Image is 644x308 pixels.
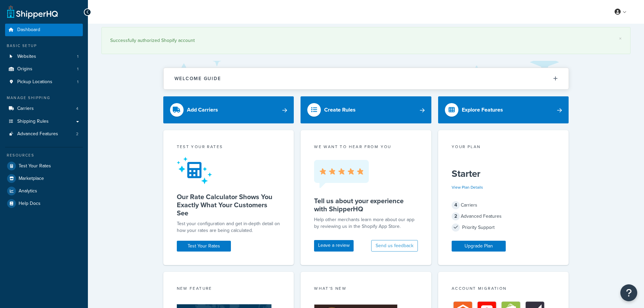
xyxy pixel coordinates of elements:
li: Advanced Features [5,128,83,140]
a: Test Your Rates [177,241,231,252]
a: Explore Features [438,96,569,123]
span: 1 [77,54,78,60]
a: Add Carriers [163,96,294,123]
h5: Tell us about your experience with ShipperHQ [314,197,418,213]
span: Pickup Locations [17,79,52,85]
div: Advanced Features [452,212,555,221]
a: Upgrade Plan [452,241,506,252]
span: Dashboard [17,27,40,33]
a: Advanced Features2 [5,128,83,140]
div: Basic Setup [5,43,83,49]
button: Open Resource Center [620,284,637,301]
div: Manage Shipping [5,95,83,101]
a: Dashboard [5,24,83,36]
span: Analytics [19,188,37,194]
li: Websites [5,50,83,63]
div: Test your rates [177,144,281,151]
span: Test Your Rates [19,163,51,169]
span: 2 [452,212,460,220]
a: Shipping Rules [5,115,83,128]
div: Create Rules [324,105,356,115]
span: Help Docs [19,201,41,207]
span: Origins [17,66,32,72]
div: Priority Support [452,223,555,232]
li: Carriers [5,102,83,115]
div: Test your configuration and get in-depth detail on how your rates are being calculated. [177,220,281,234]
div: Explore Features [462,105,503,115]
div: Account Migration [452,285,555,293]
a: Marketplace [5,172,83,185]
a: × [619,36,622,41]
a: Test Your Rates [5,160,83,172]
h2: Welcome Guide [174,76,221,81]
a: Websites1 [5,50,83,63]
span: 4 [76,106,78,112]
a: Origins1 [5,63,83,75]
div: Resources [5,152,83,158]
span: 1 [77,66,78,72]
span: Shipping Rules [17,119,49,124]
span: Marketplace [19,176,44,182]
a: View Plan Details [452,184,483,190]
a: Carriers4 [5,102,83,115]
h5: Our Rate Calculator Shows You Exactly What Your Customers See [177,193,281,217]
button: Send us feedback [371,240,418,252]
p: Help other merchants learn more about our app by reviewing us in the Shopify App Store. [314,216,418,230]
h5: Starter [452,168,555,179]
span: 1 [77,79,78,85]
a: Leave a review [314,240,354,252]
div: Successfully authorized Shopify account [110,36,622,45]
div: What's New [314,285,418,293]
li: Origins [5,63,83,75]
a: Pickup Locations1 [5,76,83,88]
button: Welcome Guide [164,68,569,89]
li: Pickup Locations [5,76,83,88]
div: Your Plan [452,144,555,151]
span: Websites [17,54,36,60]
span: Advanced Features [17,131,58,137]
span: Carriers [17,106,34,112]
p: we want to hear from you [314,144,418,150]
span: 4 [452,201,460,209]
div: Add Carriers [187,105,218,115]
div: Carriers [452,200,555,210]
a: Analytics [5,185,83,197]
div: New Feature [177,285,281,293]
a: Help Docs [5,197,83,210]
span: 2 [76,131,78,137]
a: Create Rules [301,96,431,123]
